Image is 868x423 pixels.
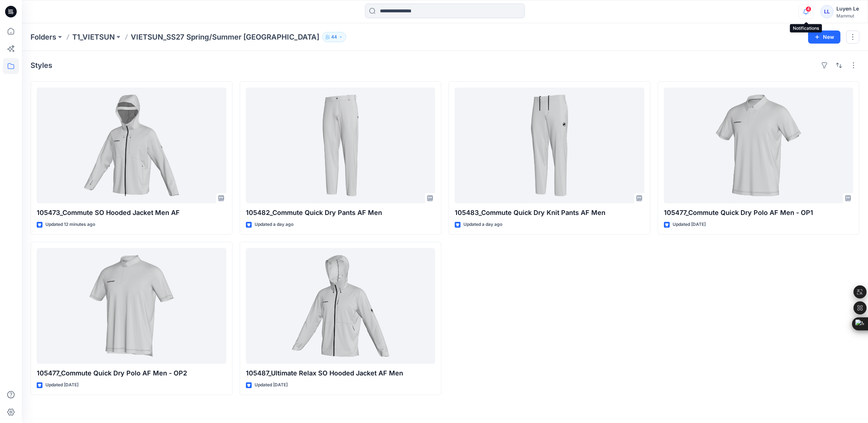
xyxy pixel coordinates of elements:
[836,13,859,19] div: Mammut
[255,381,288,389] p: Updated [DATE]
[331,33,337,41] p: 44
[37,368,226,378] p: 105477_Commute Quick Dry Polo AF Men - OP2
[72,32,115,42] a: T1_VIETSUN
[131,32,319,42] p: VIETSUN_SS27 Spring/Summer [GEOGRAPHIC_DATA]
[37,208,226,218] p: 105473_Commute SO Hooded Jacket Men AF
[455,208,644,218] p: 105483_Commute Quick Dry Knit Pants AF Men
[255,221,293,228] p: Updated a day ago
[45,221,95,228] p: Updated 12 minutes ago
[246,368,435,378] p: 105487_Ultimate Relax SO Hooded Jacket AF Men
[673,221,706,228] p: Updated [DATE]
[455,88,644,203] a: 105483_Commute Quick Dry Knit Pants AF Men
[37,248,226,364] a: 105477_Commute Quick Dry Polo AF Men - OP2
[820,5,833,18] div: LL
[246,88,435,203] a: 105482_Commute Quick Dry Pants AF Men
[322,32,346,42] button: 44
[246,248,435,364] a: 105487_Ultimate Relax SO Hooded Jacket AF Men
[31,32,56,42] a: Folders
[836,4,859,13] div: Luyen Le
[246,208,435,218] p: 105482_Commute Quick Dry Pants AF Men
[31,61,52,70] h4: Styles
[45,381,78,389] p: Updated [DATE]
[664,88,853,203] a: 105477_Commute Quick Dry Polo AF Men - OP1
[37,88,226,203] a: 105473_Commute SO Hooded Jacket Men AF
[463,221,502,228] p: Updated a day ago
[664,208,853,218] p: 105477_Commute Quick Dry Polo AF Men - OP1
[808,30,840,44] button: New
[806,6,811,12] span: 4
